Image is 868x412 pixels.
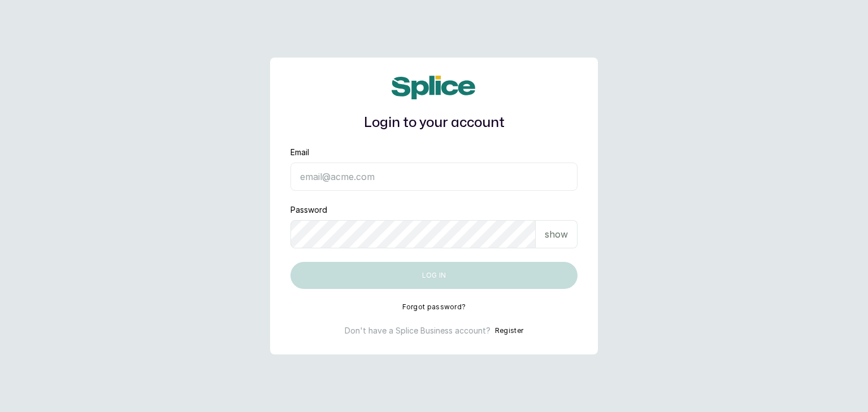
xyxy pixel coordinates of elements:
[495,325,523,336] button: Register
[290,163,578,191] input: email@acme.com
[290,147,309,158] label: Email
[345,325,491,336] p: Don't have a Splice Business account?
[402,303,466,312] button: Forgot password?
[290,113,578,133] h1: Login to your account
[545,227,568,241] p: show
[290,204,327,216] label: Password
[290,262,578,289] button: Log in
